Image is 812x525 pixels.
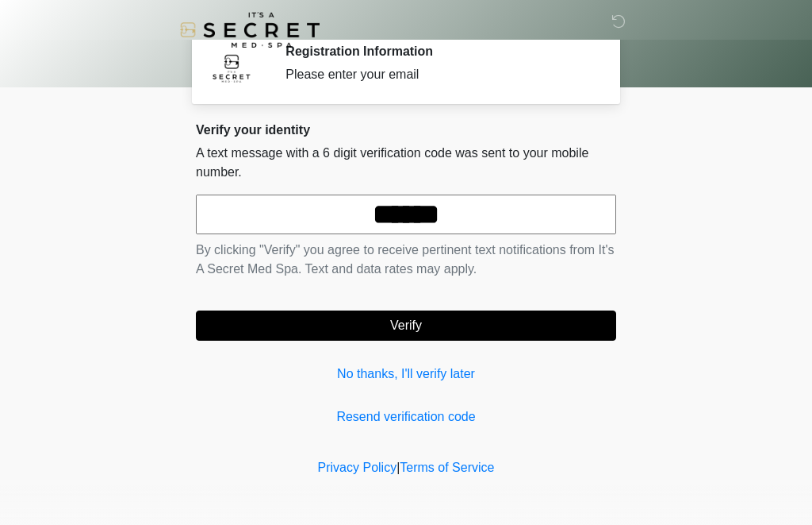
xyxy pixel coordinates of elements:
[196,365,616,384] a: No thanks, I'll verify later
[196,311,616,341] button: Verify
[400,461,494,474] a: Terms of Service
[285,65,592,84] div: Please enter your email
[208,44,255,91] img: Agent Avatar
[396,461,400,474] a: |
[318,461,397,474] a: Privacy Policy
[196,122,616,137] h2: Verify your identity
[196,144,616,182] p: A text message with a 6 digit verification code was sent to your mobile number.
[180,12,320,48] img: It's A Secret Med Spa Logo
[196,241,616,279] p: By clicking "Verify" you agree to receive pertinent text notifications from It's A Secret Med Spa...
[196,407,616,427] a: Resend verification code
